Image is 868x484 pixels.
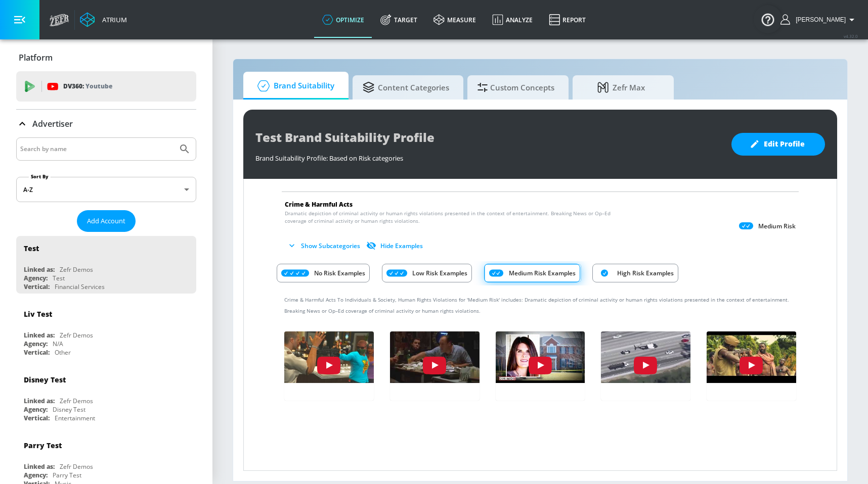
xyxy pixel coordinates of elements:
div: Agency: [24,471,48,479]
span: Content Categories [363,75,449,100]
button: Edit Profile [731,133,825,156]
a: measure [425,2,484,38]
span: Custom Concepts [478,75,554,100]
div: Financial Services [55,282,105,291]
div: TestLinked as:Zefr DemosAgency:TestVertical:Financial Services [16,236,196,294]
p: DV360: [63,81,112,92]
button: Add Account [77,210,136,232]
div: Vertical: [24,414,50,422]
span: Dramatic depiction of criminal activity or human rights violations presented in the context of en... [285,210,631,225]
p: Youtube [85,81,112,91]
a: Target [372,2,425,38]
div: Zefr Demos [60,397,93,405]
button: Open Resource Center [754,5,782,33]
div: Test [24,244,39,253]
input: Search by name [20,142,173,156]
p: Platform [19,52,53,63]
div: Atrium [98,15,127,24]
div: N/A [53,340,63,348]
div: Test [53,274,65,282]
label: Sort By [29,173,51,180]
button: bN6BUkeJNZI [601,331,690,401]
img: bN6BUkeJNZI [597,328,695,383]
a: Atrium [80,12,127,27]
p: Advertiser [32,118,73,129]
div: Linked as: [24,462,55,471]
span: Crime & Harmful Acts [285,200,353,209]
a: Report [541,2,594,38]
div: Advertiser [16,110,196,138]
div: Vertical: [24,282,50,291]
div: Zefr Demos [60,462,93,471]
div: Linked as: [24,265,55,274]
div: Agency: [24,405,48,414]
div: Parry Test [24,441,62,450]
img: itVgHLYnRNU [280,328,378,383]
button: 2otQOoZNvlY [496,331,585,401]
a: optimize [314,2,372,38]
div: Disney Test [24,375,66,384]
button: itVgHLYnRNU [284,331,374,401]
span: Crime & Harmful Acts To Individuals & Society, Human Rights Violations for 'Medium Risk' includes... [284,296,789,314]
div: Brand Suitability Profile: Based on Risk categories [255,149,721,163]
div: Zefr Demos [60,265,93,274]
span: [PERSON_NAME] [792,16,846,23]
div: Zefr Demos [60,331,93,340]
div: Disney Test [53,405,85,414]
button: Show Subcategories [285,237,364,254]
div: Parry Test [53,471,81,479]
div: Disney TestLinked as:Zefr DemosAgency:Disney TestVertical:Entertainment [16,367,196,425]
img: 2otQOoZNvlY [491,328,589,383]
div: Vertical: [24,348,50,357]
button: 4aHZ2SrbWns [390,331,480,401]
img: 4aHZ2SrbWns [385,328,484,383]
div: Agency: [24,340,48,348]
div: Linked as: [24,331,55,340]
div: Liv TestLinked as:Zefr DemosAgency:N/AVertical:Other [16,302,196,359]
p: Medium Risk [758,222,796,230]
div: DV360: Youtube [16,71,196,102]
span: Add Account [87,215,125,227]
span: v 4.32.0 [844,33,858,39]
p: No Risk Examples [314,268,365,278]
p: Low Risk Examples [412,268,467,278]
span: Edit Profile [752,138,805,151]
span: Brand Suitability [253,74,334,98]
button: Hide Examples [364,237,427,254]
div: Linked as: [24,397,55,405]
span: Zefr Max [583,75,660,100]
div: Entertainment [55,414,95,422]
button: SYR_SvvzDpk [707,331,796,401]
button: [PERSON_NAME] [780,14,858,26]
p: High Risk Examples [617,268,674,278]
div: Agency: [24,274,48,282]
div: Other [55,348,71,357]
div: A-Z [16,177,196,202]
img: SYR_SvvzDpk [702,328,800,383]
div: Liv Test [24,309,52,319]
div: Platform [16,43,196,72]
a: Analyze [484,2,541,38]
div: Risk Category Examples [277,261,804,285]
